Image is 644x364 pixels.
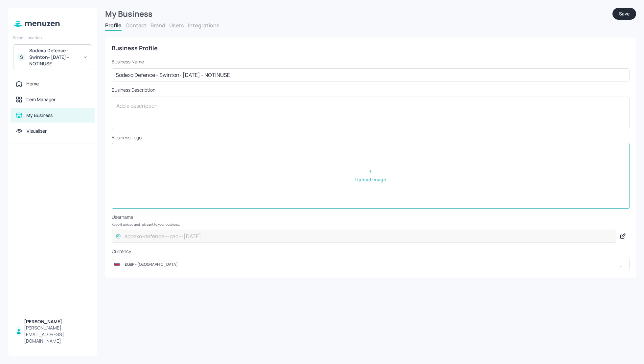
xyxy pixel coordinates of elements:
p: Username [112,214,630,220]
input: Business Name [112,68,630,81]
div: [PERSON_NAME][EMAIL_ADDRESS][DOMAIN_NAME] [24,325,89,344]
button: Open [614,260,627,273]
button: Integrations [188,22,219,29]
p: Business Name [112,58,630,65]
button: Brand [150,22,165,29]
div: Item Manager [26,96,56,103]
p: Keep it unique and relevant to your business. [112,222,630,226]
div: [PERSON_NAME] [24,318,89,325]
div: My Business [26,112,53,119]
input: Select country [121,258,608,271]
button: Users [169,22,184,29]
div: Select Location [13,35,92,40]
p: Currency [112,248,630,255]
button: Save [612,8,636,20]
div: Sodexo Defence - Swinton- [DATE] - NOTINUSE [29,47,79,67]
p: Business Logo [112,134,630,141]
div: Business Profile [112,44,630,52]
button: Contact [126,22,147,29]
div: S [17,53,25,61]
div: Visualiser [27,128,47,134]
p: Business Description [112,87,630,93]
div: My Business [105,8,612,20]
div: Home [26,80,39,87]
button: Profile [105,22,122,29]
